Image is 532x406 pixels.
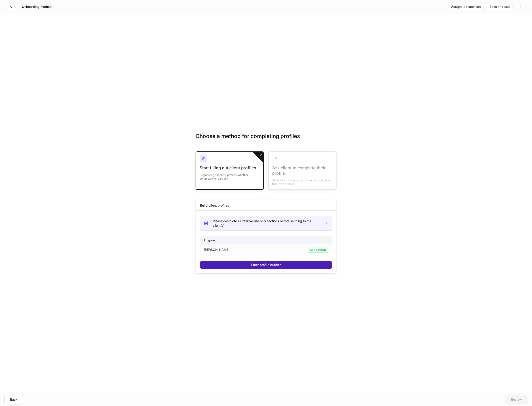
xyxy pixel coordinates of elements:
div: Save and exit [490,5,510,8]
div: Enter profile builder [251,263,281,266]
div: Build client profiles [200,203,229,208]
button: Save and exit [487,3,513,10]
div: Progress [200,236,332,244]
h3: Choose a method for completing profiles [196,133,336,147]
div: Assign to teammate [451,5,481,8]
button: Assign to teammate [448,3,484,10]
div: Begin filling out client profiles, whether completely or partially. [200,171,260,180]
div: 100% complete [308,247,328,253]
div: Back [10,398,17,401]
p: [PERSON_NAME] [204,247,230,252]
h5: Onboarding method [22,4,52,9]
button: Back [4,395,23,404]
div: Start filling out client profiles [200,165,260,171]
div: Please complete all internal-use only sections before sending to the client(s) [213,219,321,228]
button: Enter profile builder [200,261,332,269]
